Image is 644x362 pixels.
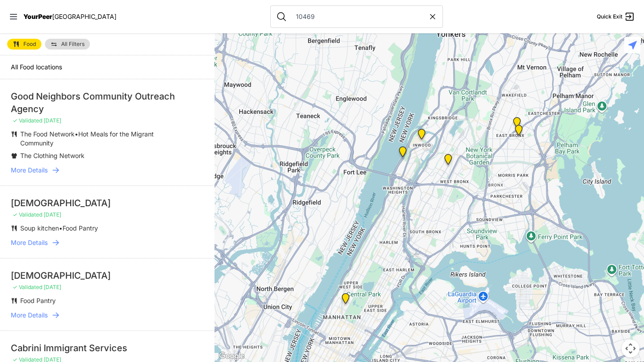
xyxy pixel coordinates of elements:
span: • [75,130,78,138]
span: The Food Network [20,130,75,138]
span: The Clothing Network [20,152,85,159]
span: [DATE] [44,211,61,218]
span: [GEOGRAPHIC_DATA] [52,13,116,20]
span: More Details [11,166,48,175]
span: Soup kitchen [20,224,59,232]
span: ✓ Validated [13,284,42,290]
button: Map camera controls [622,339,640,357]
img: Google [217,350,246,362]
span: Quick Exit [597,13,622,20]
div: Good Neighbors Community Outreach Agency [11,90,204,115]
a: Open this area in Google Maps (opens a new window) [217,350,246,362]
span: ✓ Validated [13,211,42,218]
span: [DATE] [44,284,61,290]
span: [DATE] [44,117,61,124]
span: ✓ Validated [13,117,42,124]
a: Quick Exit [597,11,635,22]
span: • [59,224,63,232]
span: Hot Meals for the Migrant Community [20,130,154,147]
span: All Food locations [11,63,62,71]
span: Food Pantry [20,297,56,304]
a: All Filters [45,39,90,50]
a: Food [7,39,41,50]
div: Cabrini Immigrant Services [11,342,204,354]
span: More Details [11,311,48,320]
div: [DEMOGRAPHIC_DATA] [11,197,204,209]
a: More Details [11,238,204,247]
span: All Filters [61,41,85,47]
span: More Details [11,238,48,247]
a: More Details [11,311,204,320]
input: Search [291,12,428,21]
a: YourPeer[GEOGRAPHIC_DATA] [23,14,116,19]
div: [DEMOGRAPHIC_DATA] [11,269,204,282]
span: Food [23,41,36,47]
span: Food Pantry [63,224,98,232]
span: YourPeer [23,13,52,20]
a: More Details [11,166,204,175]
